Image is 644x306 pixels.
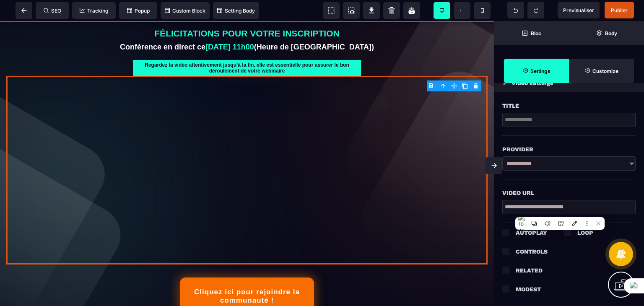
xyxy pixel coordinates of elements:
[569,21,644,45] span: Open Layer Manager
[133,39,361,55] text: Regardez la vidéo attentivement jusqu’à la fin, elle est essentielle pour assurer le bon déroulem...
[180,257,314,293] button: Cliquez ici pour rejoindre la communauté !
[343,2,360,19] span: Screenshot
[516,246,548,257] div: Controls
[558,2,600,18] span: Preview
[530,68,551,74] strong: Settings
[165,8,205,14] span: Custom Block
[605,30,617,36] strong: Body
[531,30,541,36] strong: Bloc
[611,7,628,13] span: Publier
[516,265,636,275] div: Related
[503,80,506,86] img: loading
[502,188,636,198] div: Video URL
[504,59,569,83] span: Settings
[217,8,255,14] span: Setting Body
[494,21,569,45] span: Open Blocks
[592,68,618,74] strong: Customize
[577,228,593,238] div: Loop
[563,7,594,13] span: Previsualiser
[516,284,636,294] div: Modest
[502,101,636,111] div: Title
[6,6,488,20] text: FÉLICITATIONS POUR VOTRE INSCRIPTION
[44,8,61,14] span: SEO
[6,20,488,33] text: Conférence en direct ce (Heure de [GEOGRAPHIC_DATA])
[569,59,634,83] span: Open Style Manager
[323,2,340,19] span: View components
[502,144,636,154] div: Provider
[127,8,150,14] span: Popup
[516,228,547,238] div: Autoplay
[80,8,108,14] span: Tracking
[205,22,254,30] b: [DATE] 11h00
[512,78,553,88] p: Video settings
